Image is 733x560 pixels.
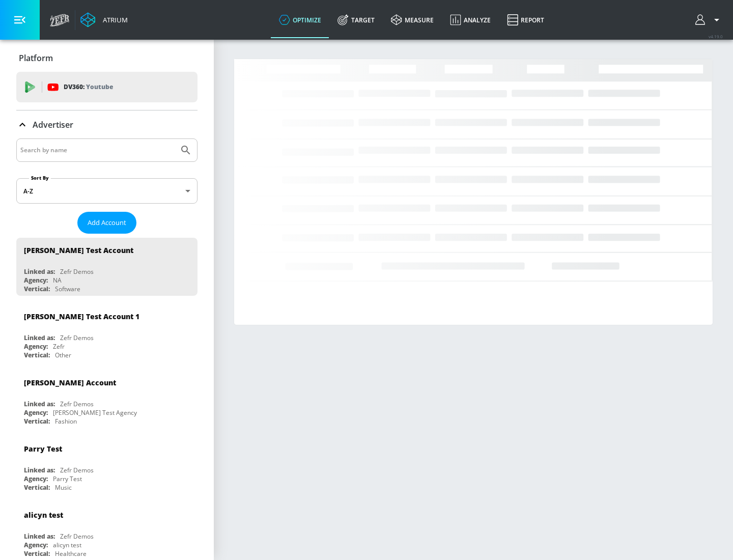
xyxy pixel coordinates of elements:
[24,378,116,387] div: [PERSON_NAME] Account
[24,267,55,276] div: Linked as:
[88,217,126,229] span: Add Account
[24,510,63,520] div: alicyn test
[80,12,128,27] a: Atrium
[24,532,55,541] div: Linked as:
[16,436,198,494] div: Parry TestLinked as:Zefr DemosAgency:Parry TestVertical:Music
[24,351,50,359] div: Vertical:
[16,304,198,362] div: [PERSON_NAME] Test Account 1Linked as:Zefr DemosAgency:ZefrVertical:Other
[53,342,65,351] div: Zefr
[99,15,128,24] div: Atrium
[16,238,198,296] div: [PERSON_NAME] Test AccountLinked as:Zefr DemosAgency:NAVertical:Software
[499,2,552,38] a: Report
[60,532,94,541] div: Zefr Demos
[60,400,94,408] div: Zefr Demos
[24,474,48,483] div: Agency:
[29,175,51,181] label: Sort By
[329,2,383,38] a: Target
[24,483,50,492] div: Vertical:
[16,44,198,72] div: Platform
[19,52,53,64] p: Platform
[55,351,71,359] div: Other
[24,400,55,408] div: Linked as:
[60,466,94,474] div: Zefr Demos
[16,370,198,428] div: [PERSON_NAME] AccountLinked as:Zefr DemosAgency:[PERSON_NAME] Test AgencyVertical:Fashion
[55,549,87,558] div: Healthcare
[33,119,73,130] p: Advertiser
[16,110,198,139] div: Advertiser
[383,2,442,38] a: measure
[77,212,136,234] button: Add Account
[53,408,137,417] div: [PERSON_NAME] Test Agency
[24,417,50,426] div: Vertical:
[16,178,198,204] div: A-Z
[442,2,499,38] a: Analyze
[24,541,48,549] div: Agency:
[24,312,139,321] div: [PERSON_NAME] Test Account 1
[60,333,94,342] div: Zefr Demos
[53,276,62,285] div: NA
[16,72,198,102] div: DV360: Youtube
[55,285,80,293] div: Software
[24,444,62,454] div: Parry Test
[86,81,113,92] p: Youtube
[271,2,329,38] a: optimize
[24,342,48,351] div: Agency:
[64,81,113,93] p: DV360:
[55,483,72,492] div: Music
[53,541,81,549] div: alicyn test
[709,34,723,39] span: v 4.19.0
[53,474,82,483] div: Parry Test
[24,549,50,558] div: Vertical:
[60,267,94,276] div: Zefr Demos
[24,466,55,474] div: Linked as:
[24,408,48,417] div: Agency:
[24,276,48,285] div: Agency:
[55,417,77,426] div: Fashion
[24,285,50,293] div: Vertical:
[20,144,175,157] input: Search by name
[24,245,133,255] div: [PERSON_NAME] Test Account
[24,333,55,342] div: Linked as:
